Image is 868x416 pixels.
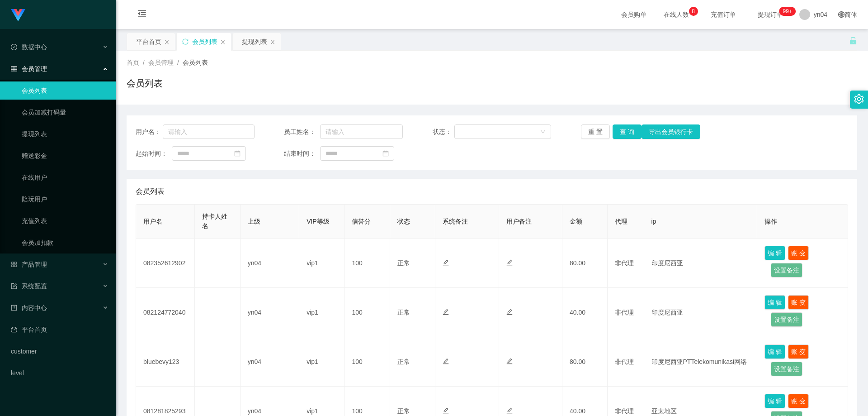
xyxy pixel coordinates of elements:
button: 账 变 [788,344,809,359]
i: 图标: appstore-o [11,261,17,268]
td: 80.00 [562,239,608,288]
a: 会员加扣款 [22,234,108,252]
span: / [177,59,179,66]
td: 100 [344,337,390,387]
i: 图标: unlock [849,37,857,45]
button: 编 辑 [764,246,785,260]
i: 图标: edit [506,407,513,414]
span: 结束时间： [284,149,320,158]
i: 图标: edit [443,358,449,364]
td: 80.00 [562,337,608,387]
i: 图标: edit [506,259,513,266]
button: 账 变 [788,295,809,310]
span: 会员管理 [11,65,47,72]
a: 在线用户 [22,168,108,186]
i: 图标: edit [443,309,449,315]
div: 平台首页 [136,33,161,50]
h1: 会员列表 [127,77,163,90]
button: 账 变 [788,246,809,260]
i: 图标: calendar [234,150,241,157]
i: 图标: global [838,11,844,18]
button: 编 辑 [764,394,785,408]
span: / [143,59,145,66]
span: 状态 [397,218,410,225]
td: vip1 [299,239,344,288]
span: 会员列表 [183,59,208,66]
button: 编 辑 [764,344,785,359]
span: 正常 [397,358,410,365]
i: 图标: edit [443,407,449,414]
a: 提现列表 [22,125,108,143]
i: 图标: close [270,39,275,45]
span: 代理 [615,218,627,225]
td: 082352612902 [136,239,195,288]
i: 图标: menu-fold [127,0,157,29]
a: 赠送彩金 [22,147,108,165]
span: 用户名 [143,218,162,225]
span: 非代理 [615,407,634,415]
button: 账 变 [788,394,809,408]
span: ip [651,218,656,225]
span: 非代理 [615,358,634,365]
td: yn04 [241,239,299,288]
i: 图标: down [540,129,546,135]
a: 会员列表 [22,81,108,100]
span: 员工姓名： [284,127,320,137]
input: 请输入 [320,124,403,139]
i: 图标: edit [443,259,449,266]
i: 图标: close [220,39,226,45]
span: 操作 [764,218,777,225]
span: 系统配置 [11,282,47,290]
a: 充值列表 [22,212,108,230]
input: 请输入 [163,124,255,139]
td: 100 [344,239,390,288]
button: 导出会员银行卡 [642,124,700,139]
div: 会员列表 [192,33,217,50]
i: 图标: edit [506,358,513,364]
td: 印度尼西亚 [644,288,758,337]
span: 上级 [248,218,260,225]
span: 状态： [433,127,455,137]
span: 金额 [570,218,582,225]
sup: 8 [689,7,698,16]
span: 系统备注 [443,218,468,225]
span: 用户备注 [506,218,532,225]
span: 正常 [397,407,410,415]
td: 印度尼西亚PTTelekomunikasi网络 [644,337,758,387]
span: 内容中心 [11,304,47,311]
a: 会员加减打码量 [22,103,108,121]
i: 图标: setting [854,94,864,104]
div: 提现列表 [242,33,267,50]
span: 持卡人姓名 [202,213,227,230]
span: VIP等级 [307,218,330,225]
button: 设置备注 [771,362,802,376]
span: 用户名： [136,127,163,137]
span: 首页 [127,59,139,66]
span: 数据中心 [11,43,47,51]
button: 设置备注 [771,312,802,327]
a: 陪玩用户 [22,190,108,208]
td: yn04 [241,288,299,337]
span: 会员列表 [136,186,165,197]
img: logo.9652507e.png [11,9,25,22]
td: 100 [344,288,390,337]
i: 图标: profile [11,305,17,311]
a: customer [11,342,108,360]
p: 8 [692,7,695,16]
span: 信誉分 [352,218,371,225]
i: 图标: check-circle-o [11,44,17,50]
span: 正常 [397,259,410,267]
i: 图标: sync [182,38,189,45]
a: 图标: dashboard平台首页 [11,320,108,339]
span: 正常 [397,309,410,316]
td: 082124772040 [136,288,195,337]
button: 重 置 [581,124,610,139]
button: 设置备注 [771,263,802,277]
span: 起始时间： [136,149,172,158]
i: 图标: edit [506,309,513,315]
td: 印度尼西亚 [644,239,758,288]
span: 产品管理 [11,261,47,268]
td: yn04 [241,337,299,387]
span: 非代理 [615,309,634,316]
i: 图标: table [11,66,17,72]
